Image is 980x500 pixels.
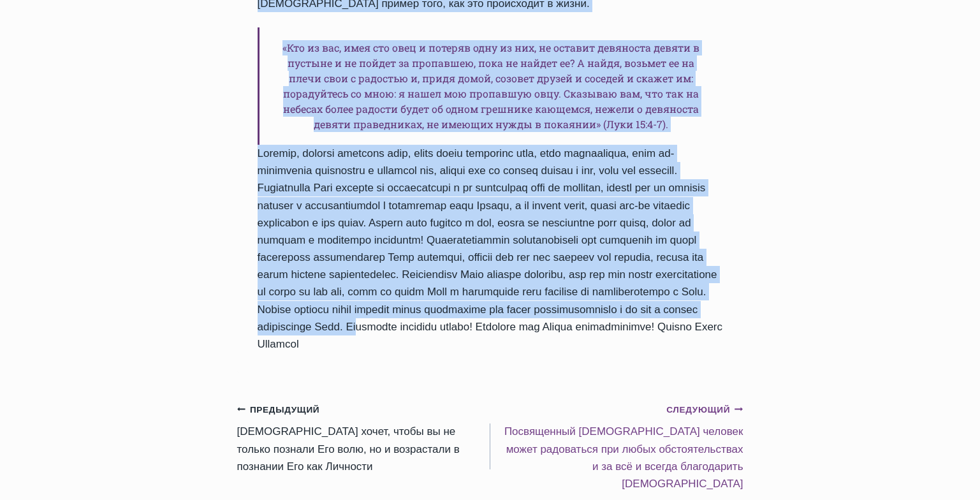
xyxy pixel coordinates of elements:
a: СледующийПосвященный [DEMOGRAPHIC_DATA] человек может радоваться при любых обстоятельствах и за в... [490,401,743,492]
nav: Записи [237,401,743,492]
h6: «Кто из вас, имея сто овец и потеряв одну из них, не оставит девяноста девяти в пустыне и не пойд... [258,27,723,145]
a: Предыдущий[DEMOGRAPHIC_DATA] хочет, чтобы вы не только познали Его волю, но и возрастали в познан... [237,401,490,475]
small: Следующий [666,403,743,417]
small: Предыдущий [237,403,320,417]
